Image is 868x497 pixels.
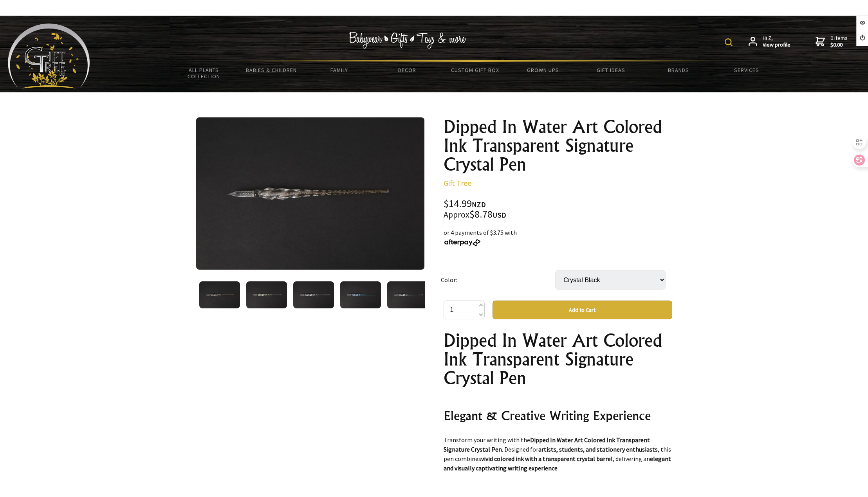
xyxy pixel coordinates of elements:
img: Dipped In Water Art Colored Ink Transparent Signature Crystal Pen [293,281,334,308]
a: All Plants Collection [170,62,238,85]
a: Gift Tree [444,178,471,188]
p: Transform your writing with the . Designed for , this pen combines , delivering an . [444,435,672,473]
img: Dipped In Water Art Colored Ink Transparent Signature Crystal Pen [387,281,428,308]
strong: View profile [763,41,790,49]
img: Dipped In Water Art Colored Ink Transparent Signature Crystal Pen [246,281,287,308]
a: Babies & Children [238,62,305,78]
a: 0 items$0.00 [816,35,848,49]
span: Hi Z, [763,35,790,49]
a: Decor [373,62,441,78]
div: or 4 payments of $3.75 with [444,228,672,247]
a: Gift Ideas [577,62,644,78]
span: NZD [472,200,486,209]
small: Approx [444,209,469,220]
h1: Dipped In Water Art Colored Ink Transparent Signature Crystal Pen [444,117,672,174]
a: Custom Gift Box [441,62,509,78]
h2: Elegant & Creative Writing Experience [444,406,672,425]
span: 0 items [830,34,848,49]
a: Family [305,62,373,78]
strong: Dipped In Water Art Colored Ink Transparent Signature Crystal Pen [444,436,650,453]
strong: artists, students, and stationery enthusiasts [538,445,658,453]
img: Afterpay [444,239,481,246]
a: Hi Z,View profile [749,35,790,49]
a: Services [713,62,780,78]
button: Add to Cart [493,301,672,319]
img: Dipped In Water Art Colored Ink Transparent Signature Crystal Pen [196,117,425,270]
strong: $0.00 [830,41,848,49]
img: product search [725,38,733,46]
strong: vivid colored ink with a transparent crystal barrel [481,455,613,463]
td: Color: [441,259,555,301]
a: Grown Ups [509,62,577,78]
span: USD [493,211,506,220]
img: Babywear - Gifts - Toys & more [349,32,466,49]
img: Dipped In Water Art Colored Ink Transparent Signature Crystal Pen [340,281,381,308]
img: Dipped In Water Art Colored Ink Transparent Signature Crystal Pen [199,281,240,308]
h1: Dipped In Water Art Colored Ink Transparent Signature Crystal Pen [444,331,672,387]
strong: elegant and visually captivating writing experience [444,455,671,472]
a: Brands [645,62,713,78]
div: $14.99 $8.78 [444,199,672,220]
img: Babyware - Gifts - Toys and more... [8,23,90,88]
